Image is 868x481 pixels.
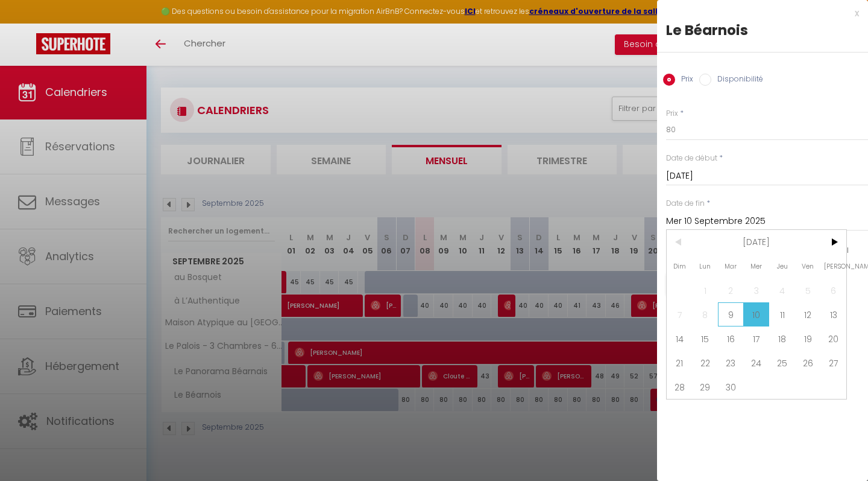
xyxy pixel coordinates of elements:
[769,351,795,375] span: 25
[744,254,770,278] span: Mer
[795,302,821,327] span: 12
[795,278,821,302] span: 5
[693,302,719,327] span: 8
[657,6,859,21] div: x
[744,351,770,375] span: 24
[795,327,821,351] span: 19
[666,153,717,164] label: Date de début
[667,230,693,254] span: <
[667,375,693,399] span: 28
[667,302,693,327] span: 7
[820,254,846,278] span: [PERSON_NAME]
[693,278,719,302] span: 1
[10,5,46,41] button: Ouvrir le widget de chat LiveChat
[666,108,678,119] label: Prix
[693,351,719,375] span: 22
[675,74,693,87] label: Prix
[666,21,859,40] div: Le Béarnois
[693,375,719,399] span: 29
[744,278,770,302] span: 3
[769,254,795,278] span: Jeu
[711,74,763,87] label: Disponibilité
[820,302,846,327] span: 13
[718,375,744,399] span: 30
[744,302,770,327] span: 10
[718,278,744,302] span: 2
[744,327,770,351] span: 17
[666,198,705,209] label: Date de fin
[718,254,744,278] span: Mar
[820,327,846,351] span: 20
[820,230,846,254] span: >
[693,327,719,351] span: 15
[769,278,795,302] span: 4
[795,351,821,375] span: 26
[693,230,821,254] span: [DATE]
[820,278,846,302] span: 6
[769,327,795,351] span: 18
[667,351,693,375] span: 21
[718,351,744,375] span: 23
[718,327,744,351] span: 16
[718,302,744,327] span: 9
[820,351,846,375] span: 27
[769,302,795,327] span: 11
[667,254,693,278] span: Dim
[795,254,821,278] span: Ven
[693,254,719,278] span: Lun
[667,327,693,351] span: 14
